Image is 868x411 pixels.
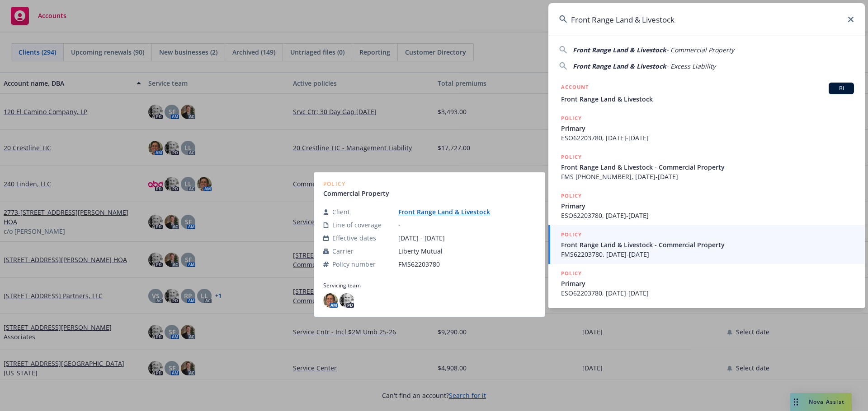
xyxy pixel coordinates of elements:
[666,46,734,54] span: - Commercial Property
[561,133,854,143] span: ESO62203780, [DATE]-[DATE]
[561,201,854,211] span: Primary
[561,114,582,123] h5: POLICY
[561,230,582,239] h5: POLICY
[548,109,865,148] a: POLICYPrimaryESO62203780, [DATE]-[DATE]
[561,269,582,278] h5: POLICY
[573,46,666,54] span: Front Range Land & Livestock
[548,225,865,264] a: POLICYFront Range Land & Livestock - Commercial PropertyFMS62203780, [DATE]-[DATE]
[832,84,850,92] span: BI
[548,264,865,303] a: POLICYPrimaryESO62203780, [DATE]-[DATE]
[561,191,582,200] h5: POLICY
[548,3,865,36] input: Search...
[561,288,854,298] span: ESO62203780, [DATE]-[DATE]
[561,172,854,181] span: FMS [PHONE_NUMBER], [DATE]-[DATE]
[561,162,854,172] span: Front Range Land & Livestock - Commercial Property
[561,211,854,220] span: ESO62203780, [DATE]-[DATE]
[548,186,865,225] a: POLICYPrimaryESO62203780, [DATE]-[DATE]
[561,94,854,104] span: Front Range Land & Livestock
[573,62,666,70] span: Front Range Land & Livestock
[561,249,854,259] span: FMS62203780, [DATE]-[DATE]
[666,62,716,70] span: - Excess Liability
[561,83,589,93] h5: ACCOUNT
[561,152,582,162] h5: POLICY
[548,78,865,109] a: ACCOUNTBIFront Range Land & Livestock
[561,279,854,288] span: Primary
[561,124,854,133] span: Primary
[561,240,854,249] span: Front Range Land & Livestock - Commercial Property
[548,148,865,186] a: POLICYFront Range Land & Livestock - Commercial PropertyFMS [PHONE_NUMBER], [DATE]-[DATE]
